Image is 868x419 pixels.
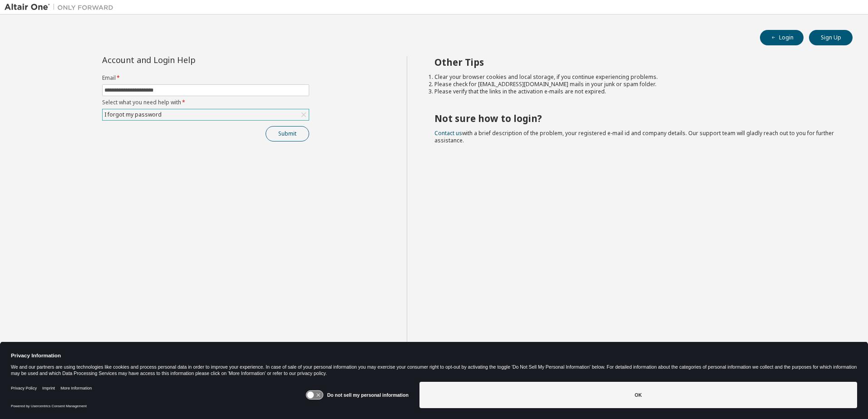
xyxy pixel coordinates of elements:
[434,73,837,81] li: Clear your browser cookies and local storage, if you continue experiencing problems.
[434,112,837,124] h2: Not sure how to login?
[102,74,309,82] label: Email
[434,129,834,144] span: with a brief description of the problem, your registered e-mail id and company details. Our suppo...
[809,30,853,45] button: Sign Up
[103,110,163,120] div: I forgot my password
[102,99,309,106] label: Select what you need help with
[434,88,837,95] li: Please verify that the links in the activation e-mails are not expired.
[5,3,118,12] img: Altair One
[760,30,804,45] button: Login
[266,126,309,141] button: Submit
[103,109,309,120] div: I forgot my password
[102,56,268,63] div: Account and Login Help
[434,129,462,137] a: Contact us
[434,81,837,88] li: Please check for [EMAIL_ADDRESS][DOMAIN_NAME] mails in your junk or spam folder.
[434,56,837,68] h2: Other Tips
